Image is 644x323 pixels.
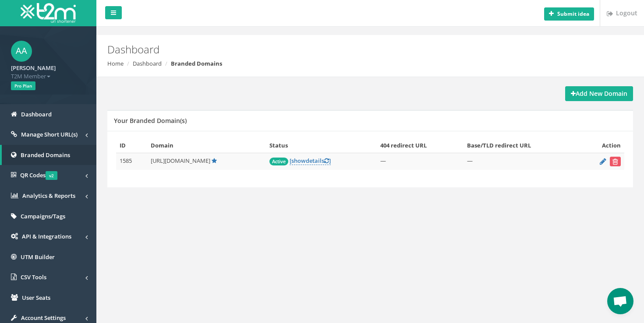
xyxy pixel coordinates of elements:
[544,7,594,21] button: Submit idea
[22,232,71,240] span: API & Integrations
[20,171,57,179] span: QR Codes
[171,60,222,67] strong: Branded Domains
[22,192,75,200] span: Analytics & Reports
[107,44,543,55] h2: Dashboard
[266,138,377,153] th: Status
[377,153,464,170] td: —
[579,138,624,153] th: Action
[21,151,70,159] span: Branded Domains
[11,62,85,80] a: [PERSON_NAME] T2M Member
[557,10,589,18] b: Submit idea
[290,157,331,165] a: [showdetails]
[21,253,55,261] span: UTM Builder
[11,72,85,81] span: T2M Member
[11,64,56,72] strong: [PERSON_NAME]
[21,110,52,118] span: Dashboard
[291,157,306,165] span: show
[114,117,187,124] h5: Your Branded Domain(s)
[11,41,32,62] span: AA
[21,3,76,23] img: T2M
[21,130,78,138] span: Manage Short URL(s)
[11,81,35,90] span: Pro Plan
[464,153,579,170] td: —
[116,153,147,170] td: 1585
[46,171,57,180] span: v2
[21,314,66,322] span: Account Settings
[133,60,162,67] a: Dashboard
[212,157,217,165] a: Default
[151,157,210,165] span: [URL][DOMAIN_NAME]
[22,294,50,302] span: User Seats
[607,288,633,314] a: Open chat
[565,86,633,101] a: Add New Domain
[269,158,288,165] span: Active
[571,89,627,98] strong: Add New Domain
[21,273,46,281] span: CSV Tools
[116,138,147,153] th: ID
[147,138,266,153] th: Domain
[107,60,124,67] a: Home
[464,138,579,153] th: Base/TLD redirect URL
[377,138,464,153] th: 404 redirect URL
[21,212,65,220] span: Campaigns/Tags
